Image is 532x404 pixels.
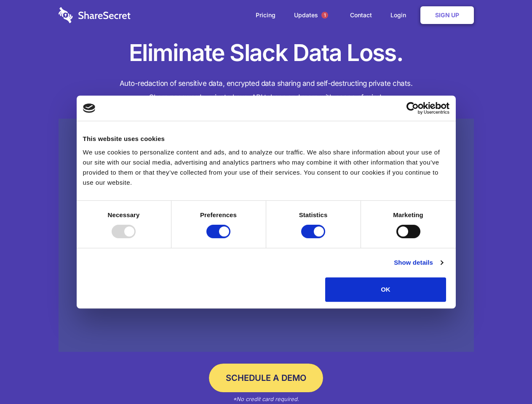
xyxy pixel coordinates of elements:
div: We use cookies to personalize content and ads, and to analyze our traffic. We also share informat... [83,147,449,188]
strong: Statistics [299,211,328,218]
a: Usercentrics Cookiebot - opens in a new window [376,102,449,114]
img: logo-wordmark-white-trans-d4663122ce5f474addd5e946df7df03e33cb6a1c49d2221995e7729f52c070b2.svg [59,7,131,23]
h4: Auto-redaction of sensitive data, encrypted data sharing and self-destructing private chats. Shar... [59,77,474,104]
a: Contact [342,2,380,28]
h1: Eliminate Slack Data Loss. [59,38,474,68]
a: Sign Up [420,6,474,24]
div: This website uses cookies [83,134,449,144]
strong: Necessary [108,211,140,218]
img: logo [83,104,96,113]
strong: Preferences [200,211,237,218]
button: OK [325,277,446,302]
a: Schedule a Demo [209,364,323,392]
a: Pricing [247,2,284,28]
em: *No credit card required. [233,396,299,402]
strong: Marketing [393,211,423,218]
a: Wistia video thumbnail [59,119,474,352]
a: Show details [394,258,443,268]
span: 1 [321,12,328,19]
a: Login [382,2,419,28]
